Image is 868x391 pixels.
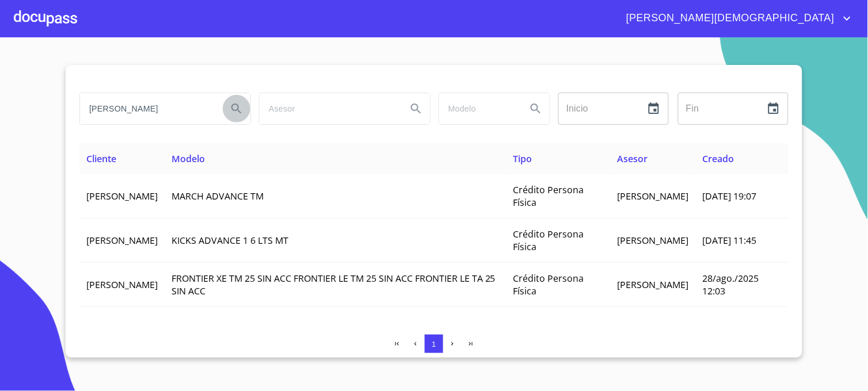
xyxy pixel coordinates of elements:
[172,272,496,297] span: FRONTIER XE TM 25 SIN ACC FRONTIER LE TM 25 SIN ACC FRONTIER LE TA 25 SIN ACC
[618,9,854,28] button: account of current user
[618,152,648,165] span: Asesor
[703,272,759,297] span: 28/ago./2025 12:03
[425,335,443,353] button: 1
[618,190,689,202] span: [PERSON_NAME]
[703,234,757,247] span: [DATE] 11:45
[522,95,550,122] button: Search
[513,228,584,253] span: Crédito Persona Física
[86,190,158,202] span: [PERSON_NAME]
[432,340,436,348] span: 1
[513,183,584,209] span: Crédito Persona Física
[513,272,584,297] span: Crédito Persona Física
[86,234,158,247] span: [PERSON_NAME]
[80,93,218,124] input: search
[439,93,517,124] input: search
[703,152,734,165] span: Creado
[618,234,689,247] span: [PERSON_NAME]
[703,190,757,202] span: [DATE] 19:07
[260,93,398,124] input: search
[86,152,116,165] span: Cliente
[402,95,430,122] button: Search
[223,95,250,122] button: Search
[618,278,689,291] span: [PERSON_NAME]
[618,9,840,28] span: [PERSON_NAME][DEMOGRAPHIC_DATA]
[172,190,264,202] span: MARCH ADVANCE TM
[513,152,532,165] span: Tipo
[86,278,158,291] span: [PERSON_NAME]
[172,152,205,165] span: Modelo
[172,234,288,247] span: KICKS ADVANCE 1 6 LTS MT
